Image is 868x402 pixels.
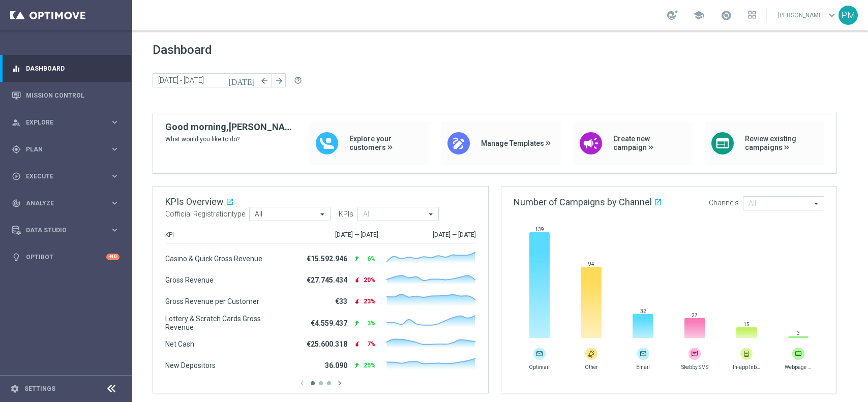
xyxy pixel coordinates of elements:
[110,198,119,208] i: keyboard_arrow_right
[11,65,120,73] button: equalizer Dashboard
[777,8,839,23] a: [PERSON_NAME]keyboard_arrow_down
[26,146,110,152] span: Plan
[12,145,21,154] i: gps_fixed
[839,6,858,25] div: PM
[11,91,120,100] button: Mission Control
[26,82,119,109] a: Mission Control
[12,55,119,82] div: Dashboard
[26,243,106,270] a: Optibot
[26,173,110,179] span: Execute
[11,199,120,207] button: track_changes Analyze keyboard_arrow_right
[11,118,120,127] button: person_search Explore keyboard_arrow_right
[12,64,21,73] i: equalizer
[26,119,110,126] span: Explore
[693,10,704,21] span: school
[26,200,110,206] span: Analyze
[12,253,21,262] i: lightbulb
[110,171,119,181] i: keyboard_arrow_right
[826,10,837,21] span: keyboard_arrow_down
[12,243,119,270] div: Optibot
[12,118,110,127] div: Explore
[26,227,110,233] span: Data Studio
[12,118,21,127] i: person_search
[11,145,120,153] button: gps_fixed Plan keyboard_arrow_right
[110,144,119,154] i: keyboard_arrow_right
[110,225,119,235] i: keyboard_arrow_right
[12,172,110,181] div: Execute
[11,172,120,180] button: play_circle_outline Execute keyboard_arrow_right
[12,199,21,208] i: track_changes
[12,172,21,181] i: play_circle_outline
[12,226,110,235] div: Data Studio
[24,386,55,392] a: Settings
[110,117,119,127] i: keyboard_arrow_right
[106,254,119,260] div: +10
[11,253,120,261] button: lightbulb Optibot +10
[12,199,110,208] div: Analyze
[26,55,119,82] a: Dashboard
[11,226,120,234] button: Data Studio keyboard_arrow_right
[12,82,119,109] div: Mission Control
[12,145,110,154] div: Plan
[10,384,19,393] i: settings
